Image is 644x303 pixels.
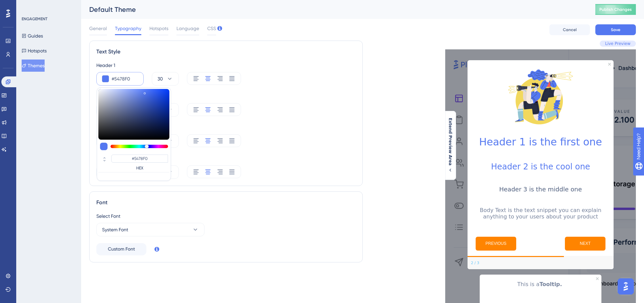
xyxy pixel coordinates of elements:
[176,24,199,32] span: Language
[471,260,479,266] div: Step 2 of 3
[565,237,605,251] button: Next
[549,24,590,35] button: Cancel
[473,207,608,220] p: Body Text is the text snippet you can explain anything to your users about your product
[22,30,43,42] button: Guides
[111,165,168,171] label: HEX
[476,237,516,251] button: Previous
[540,281,562,287] b: Tooltip.
[16,2,42,10] span: Need Help?
[563,27,577,32] span: Cancel
[445,118,456,173] button: Extend Preview Area
[599,7,632,12] span: Publish Changes
[102,226,128,234] span: System Font
[89,24,107,32] span: General
[158,75,163,83] span: 30
[96,243,146,255] button: Custom Font
[507,63,574,131] img: Modal Media
[473,136,608,148] h1: Header 1 is the first one
[22,16,47,22] div: ENGAGEMENT
[448,118,453,165] span: Extend Preview Area
[96,155,356,163] div: Body Text
[616,276,636,297] iframe: UserGuiding AI Assistant Launcher
[22,45,47,57] button: Hotspots
[595,4,636,15] button: Publish Changes
[595,24,636,35] button: Save
[96,223,205,236] button: System Font
[485,280,596,289] p: This is a
[22,60,45,72] button: Themes
[115,24,141,32] span: Typography
[96,48,356,56] div: Text Style
[611,27,620,32] span: Save
[468,257,614,269] div: Footer
[108,245,135,253] span: Custom Font
[473,162,608,171] h2: Header 2 is the cool one
[96,61,356,69] div: Header 1
[207,24,216,32] span: CSS
[152,72,179,86] button: 30
[96,92,356,100] div: Header 2
[96,199,356,207] div: Font
[605,41,630,46] span: Live Preview
[473,186,608,193] h3: Header 3 is the middle one
[608,63,611,66] div: Close Preview
[96,212,356,220] div: Select Font
[149,24,168,32] span: Hotspots
[89,5,578,14] div: Default Theme
[596,277,599,280] div: Close Preview
[96,123,356,132] div: Header 3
